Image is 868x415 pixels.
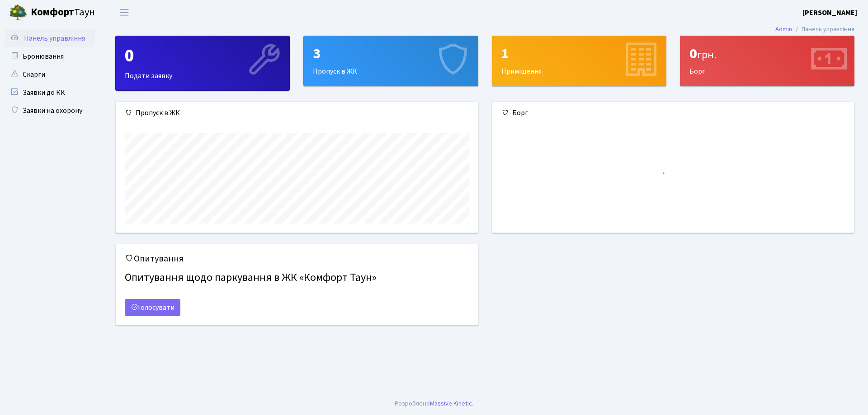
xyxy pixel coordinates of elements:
[24,33,85,43] span: Панель управління
[802,7,857,18] a: [PERSON_NAME]
[792,24,854,34] li: Панель управління
[125,253,469,264] h5: Опитування
[430,399,472,408] a: Massive Kinetic
[775,24,792,34] a: Admin
[313,45,468,62] div: 3
[5,102,95,120] a: Заявки на охорону
[9,4,27,22] img: logo.png
[5,65,95,84] a: Скарги
[5,84,95,102] a: Заявки до КК
[492,36,666,86] a: 1Приміщення
[115,36,290,91] a: 0Подати заявку
[113,5,136,20] button: Переключити навігацію
[395,399,473,409] div: .
[304,36,477,86] div: Пропуск в ЖК
[125,299,180,316] a: Голосувати
[303,36,478,86] a: 3Пропуск в ЖК
[680,36,854,86] div: Борг
[689,45,845,62] div: 0
[125,45,280,67] div: 0
[125,268,469,288] h4: Опитування щодо паркування в ЖК «Комфорт Таун»
[492,36,666,86] div: Приміщення
[5,29,95,47] a: Панель управління
[31,5,95,20] span: Таун
[31,5,74,19] b: Комфорт
[395,399,430,408] a: Розроблено
[697,47,717,63] span: грн.
[501,45,657,62] div: 1
[762,20,868,39] nav: breadcrumb
[116,36,289,90] div: Подати заявку
[492,102,854,124] div: Борг
[5,47,95,65] a: Бронювання
[116,102,478,124] div: Пропуск в ЖК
